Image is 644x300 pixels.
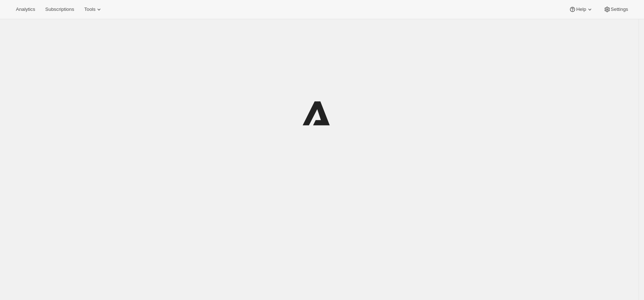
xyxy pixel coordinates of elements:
button: Analytics [12,4,39,14]
button: Subscriptions [41,4,78,14]
button: Help [565,4,597,14]
span: Settings [611,7,628,12]
span: Tools [84,7,95,12]
span: Help [576,7,586,12]
button: Tools [80,4,107,14]
button: Settings [599,4,632,14]
span: Subscriptions [45,7,74,12]
span: Analytics [16,7,35,12]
